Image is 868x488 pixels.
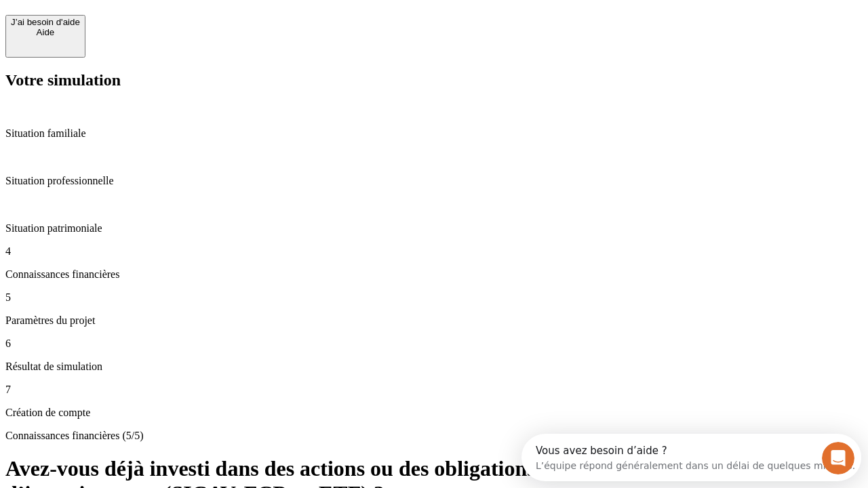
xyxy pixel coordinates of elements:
p: Situation familiale [5,127,863,140]
p: 5 [5,291,863,304]
p: 7 [5,384,863,396]
iframe: Intercom live chat discovery launcher [521,434,861,481]
p: Situation patrimoniale [5,222,863,235]
p: Connaissances financières (5/5) [5,430,863,442]
p: 6 [5,338,863,350]
div: L’équipe répond généralement dans un délai de quelques minutes. [14,22,334,37]
p: Paramètres du projet [5,314,863,327]
div: Vous avez besoin d’aide ? [14,12,334,22]
div: Aide [11,27,80,37]
p: Résultat de simulation [5,361,863,373]
p: Création de compte [5,407,863,419]
div: J’ai besoin d'aide [11,17,80,27]
button: J’ai besoin d'aideAide [5,15,85,58]
h2: Votre simulation [5,71,863,89]
p: Connaissances financières [5,268,863,281]
p: Situation professionnelle [5,175,863,187]
iframe: Intercom live chat [822,442,854,474]
div: Ouvrir le Messenger Intercom [5,5,374,43]
p: 4 [5,245,863,258]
